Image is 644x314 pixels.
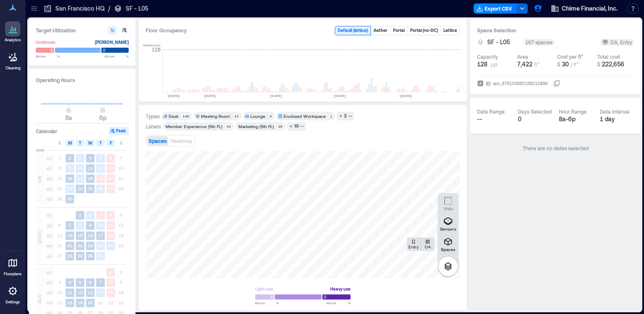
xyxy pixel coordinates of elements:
text: 7 [99,280,102,285]
div: 2 [343,112,348,120]
button: Peak [109,127,129,135]
text: 14 [67,233,72,238]
text: [DATE] [400,94,412,98]
text: 26 [98,186,103,191]
span: Spaces [149,138,167,144]
div: Cost per ft² [557,53,583,60]
button: Export CSV [474,3,517,14]
text: 1 [79,212,81,217]
span: 8a [65,114,72,121]
text: 18 [108,233,113,238]
span: 6p [99,114,106,121]
text: 20 [88,300,93,305]
button: Walls [438,193,458,214]
text: 7 [69,223,71,228]
button: Sensors [438,214,458,234]
span: w3 [45,288,54,297]
text: 17 [98,233,103,238]
text: 13 [108,166,113,171]
span: S [120,140,122,146]
text: 5 [79,280,81,285]
span: w4 [45,299,54,307]
span: ft² [534,61,539,67]
div: Member Experience (5th FL) [166,123,222,129]
span: [DATE] [36,230,43,243]
text: 20 [108,176,113,181]
span: 30 [562,60,569,68]
text: 10 [98,223,103,228]
div: 3 [268,114,273,119]
p: Entry [408,244,419,249]
div: Light use [255,285,273,293]
span: 7,422 [517,60,532,68]
text: [DATE] [334,94,346,98]
div: Enclosed Workspace [284,113,326,119]
p: San Francisco HQ [55,4,105,13]
h3: Operating Hours [36,76,129,84]
span: ppl [491,61,498,68]
a: Cleaning [2,47,23,73]
span: w5 [45,195,54,203]
text: 23 [67,186,72,191]
text: 24 [98,243,103,248]
text: 4 [69,280,71,285]
div: Floor Occupancy [146,26,328,35]
span: 2025 [36,148,44,153]
text: 1 [109,269,112,274]
button: OA [421,237,434,251]
text: 19 [98,176,103,181]
text: [DATE] [270,94,282,98]
text: 22 [78,243,83,248]
button: $ 30 / ft² [557,60,594,69]
text: 18 [67,300,72,305]
span: w1 [45,211,54,220]
span: Heatmap [171,138,193,144]
button: 128 ppl [477,60,514,69]
span: Above % [326,300,351,305]
span: T [79,140,81,146]
text: 25 [108,243,113,248]
text: 17 [78,176,83,181]
span: Below % [255,300,279,305]
h3: Space Selection [477,26,634,34]
button: Aether [371,26,390,35]
span: W [88,140,92,146]
h3: Calendar [36,127,57,135]
div: Heavy use [330,285,351,293]
text: 13 [88,290,93,295]
button: Spaces [438,234,458,254]
text: 24 [78,186,83,191]
span: Above % [104,54,129,59]
text: 11 [108,223,113,228]
div: 148 [181,114,190,119]
span: w5 [45,252,54,260]
p: / [108,4,110,13]
text: 19 [78,300,83,305]
p: SF - L05 [126,4,148,13]
button: 2 [337,112,354,120]
text: 2 [69,155,71,160]
text: 8 [79,223,81,228]
text: 30 [67,196,72,201]
text: 29 [78,253,83,258]
p: Spaces [441,247,455,252]
text: 8 [109,280,112,285]
div: 43 [225,124,232,129]
span: 222,656 [602,60,624,68]
text: 18 [88,176,93,181]
div: Labels [146,123,161,130]
div: Lounge [250,113,265,119]
span: F [110,140,112,146]
button: Portal [391,26,407,35]
span: T [99,140,102,146]
text: 15 [78,233,83,238]
text: 27 [108,186,113,191]
span: w1 [45,154,54,163]
p: Analytics [5,37,21,43]
a: Settings [3,281,23,307]
p: Walls [443,206,453,211]
div: Desk [169,113,178,119]
text: 16 [67,176,72,181]
div: 39 [276,124,284,129]
text: 14 [98,290,103,295]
